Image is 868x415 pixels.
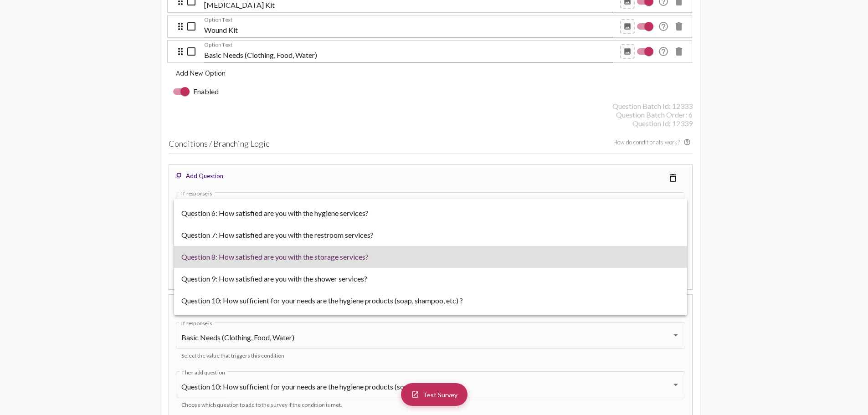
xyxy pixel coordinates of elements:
[181,312,680,333] span: Question 11: How often do you use our services?
[181,224,680,246] span: Question 7: How satisfied are you with the restroom services?
[181,290,680,312] span: Question 10: How sufficient for your needs are the hygiene products (soap, shampoo, etc) ?
[181,268,680,290] span: Question 9: How satisfied are you with the shower services?
[181,202,680,224] span: Question 6: How satisfied are you with the hygiene services?
[181,246,680,268] span: Question 8: How satisfied are you with the storage services?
